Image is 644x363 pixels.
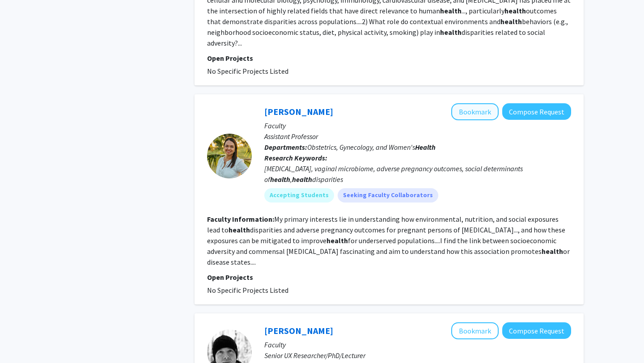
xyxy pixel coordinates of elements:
fg-read-more: My primary interests lie in understanding how environmental, nutrition, and social exposures lead... [207,215,570,266]
button: Add Corrie Miller to Bookmarks [451,103,499,120]
span: No Specific Projects Listed [207,286,288,295]
b: Faculty Information: [207,215,274,224]
span: No Specific Projects Listed [207,67,288,76]
b: health [326,236,348,245]
b: health [292,175,312,184]
p: Faculty [264,339,571,350]
span: Obstetrics, Gynecology, and Women's [307,143,436,152]
a: [PERSON_NAME] [264,106,333,117]
b: health [440,28,462,37]
button: Compose Request to Corrie Miller [502,103,571,120]
div: [MEDICAL_DATA], vaginal microbiome, adverse pregnancy outcomes, social determinants of , disparities [264,163,571,185]
b: health [542,247,563,256]
p: Open Projects [207,53,571,63]
button: Add Eric Cunnigham to Bookmarks [451,322,499,339]
b: Departments: [264,143,307,152]
b: Health [415,143,436,152]
b: health [500,17,522,26]
b: health [440,6,462,15]
b: health [270,175,290,184]
mat-chip: Seeking Faculty Collaborators [338,188,438,203]
p: Assistant Professor [264,131,571,142]
p: Faculty [264,120,571,131]
b: Research Keywords: [264,153,327,162]
mat-chip: Accepting Students [264,188,334,203]
p: Open Projects [207,272,571,283]
p: Senior UX Researcher/PhD/Lecturer [264,350,571,361]
b: health [229,225,250,234]
a: [PERSON_NAME] [264,325,333,336]
b: health [504,6,526,15]
button: Compose Request to Eric Cunnigham [502,322,571,339]
iframe: Chat [7,323,38,356]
